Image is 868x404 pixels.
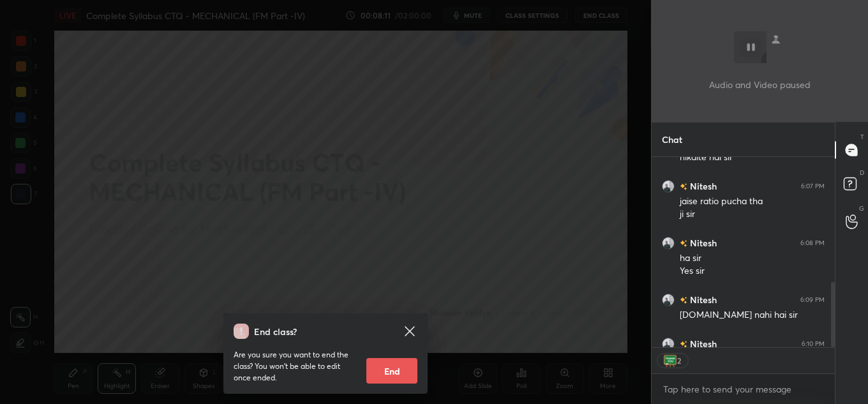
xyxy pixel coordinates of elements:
p: D [860,168,864,177]
h6: Nitesh [687,236,717,250]
div: 6:08 PM [800,239,825,247]
div: 2 [677,355,682,366]
div: 6:09 PM [800,296,825,304]
p: Audio and Video paused [709,78,811,91]
h6: Nitesh [687,293,717,306]
img: 3 [662,237,675,250]
div: 6:07 PM [801,183,825,190]
div: [DOMAIN_NAME] nahi hai sir [680,309,825,322]
div: 6:10 PM [802,340,825,348]
div: grid [652,157,835,347]
h4: End class? [254,325,297,338]
div: jaise ratio pucha tha [680,195,825,208]
p: Are you sure you want to end the class? You won’t be able to edit once ended. [234,349,356,384]
img: no-rating-badge.077c3623.svg [680,341,687,348]
div: ji sir [680,208,825,221]
div: ha sir [680,252,825,265]
img: no-rating-badge.077c3623.svg [680,240,687,247]
h6: Nitesh [687,337,717,350]
img: 3 [662,294,675,306]
h6: Nitesh [687,179,717,193]
img: no-rating-badge.077c3623.svg [680,297,687,304]
button: End [366,358,417,384]
img: 3 [662,338,675,350]
div: Yes sir [680,265,825,278]
p: G [859,204,864,213]
img: thank_you.png [664,354,677,367]
img: no-rating-badge.077c3623.svg [680,183,687,190]
p: T [860,132,864,142]
p: Chat [652,123,692,156]
img: 3 [662,180,675,193]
